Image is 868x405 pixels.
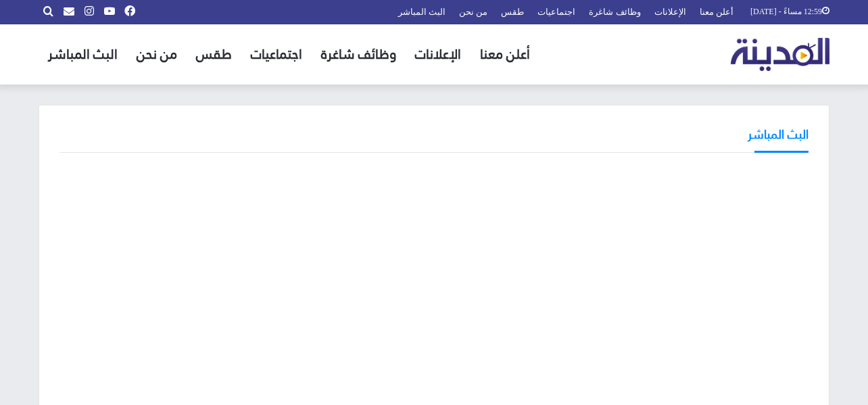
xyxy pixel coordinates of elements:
[39,24,127,85] a: البث المباشر
[187,24,241,85] a: طقس
[731,38,830,71] img: تلفزيون المدينة
[406,24,471,85] a: الإعلانات
[312,24,406,85] a: وظائف شاغرة
[471,24,539,85] a: أعلن معنا
[127,24,187,85] a: من نحن
[748,126,809,143] h3: البث المباشر
[241,24,312,85] a: اجتماعيات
